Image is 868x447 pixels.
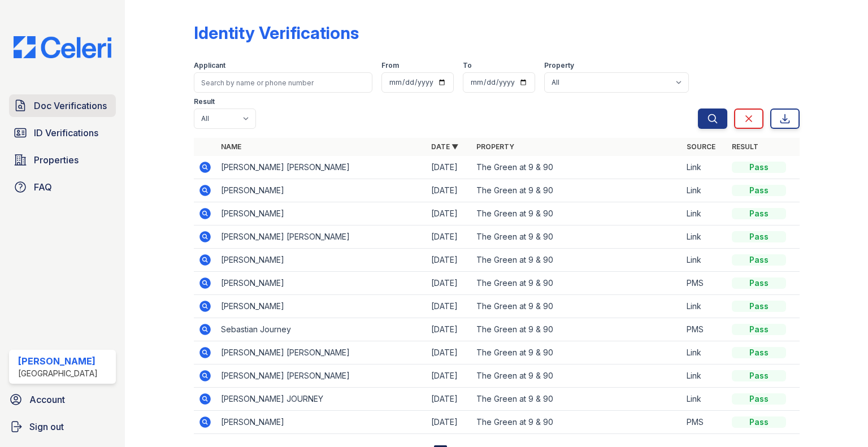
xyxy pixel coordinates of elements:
td: [DATE] [427,318,472,341]
td: [PERSON_NAME] [216,295,427,318]
td: [DATE] [427,388,472,411]
td: The Green at 9 & 90 [472,202,682,225]
td: The Green at 9 & 90 [472,156,682,179]
td: Link [682,202,727,225]
td: [DATE] [427,295,472,318]
span: FAQ [34,180,52,194]
div: [PERSON_NAME] [18,354,98,368]
div: Pass [732,231,786,242]
td: [DATE] [427,364,472,388]
a: FAQ [9,176,116,198]
td: Link [682,225,727,249]
td: [PERSON_NAME] [PERSON_NAME] [216,156,427,179]
td: [DATE] [427,225,472,249]
div: Pass [732,162,786,173]
td: PMS [682,411,727,434]
span: Sign out [29,420,64,433]
input: Search by name or phone number [194,72,372,93]
a: Source [687,142,715,151]
td: [DATE] [427,272,472,295]
td: Link [682,295,727,318]
td: The Green at 9 & 90 [472,272,682,295]
td: [PERSON_NAME] [PERSON_NAME] [216,364,427,388]
div: Pass [732,393,786,405]
a: Sign out [5,415,120,438]
td: [PERSON_NAME] [PERSON_NAME] [216,225,427,249]
a: Doc Verifications [9,94,116,117]
label: Result [194,97,215,106]
a: Property [476,142,514,151]
div: Pass [732,347,786,358]
div: [GEOGRAPHIC_DATA] [18,368,98,379]
td: Link [682,179,727,202]
span: Account [29,393,65,406]
td: [PERSON_NAME] [216,179,427,202]
td: [PERSON_NAME] [216,202,427,225]
img: CE_Logo_Blue-a8612792a0a2168367f1c8372b55b34899dd931a85d93a1a3d3e32e68fde9ad4.png [5,36,120,58]
a: ID Verifications [9,121,116,144]
td: Link [682,388,727,411]
td: The Green at 9 & 90 [472,318,682,341]
td: Sebastian Journey [216,318,427,341]
div: Pass [732,185,786,196]
a: Account [5,388,120,411]
div: Pass [732,301,786,312]
td: The Green at 9 & 90 [472,225,682,249]
a: Result [732,142,758,151]
td: Link [682,364,727,388]
td: [PERSON_NAME] [216,249,427,272]
td: The Green at 9 & 90 [472,249,682,272]
td: The Green at 9 & 90 [472,295,682,318]
div: Pass [732,254,786,266]
td: PMS [682,272,727,295]
td: [DATE] [427,341,472,364]
div: Pass [732,416,786,428]
div: Pass [732,277,786,289]
label: Applicant [194,61,225,70]
td: [DATE] [427,249,472,272]
td: [PERSON_NAME] [216,272,427,295]
div: Pass [732,208,786,219]
td: [DATE] [427,202,472,225]
div: Identity Verifications [194,23,359,43]
a: Date ▼ [431,142,458,151]
td: The Green at 9 & 90 [472,411,682,434]
td: [DATE] [427,411,472,434]
span: ID Verifications [34,126,98,140]
td: Link [682,156,727,179]
label: To [463,61,472,70]
td: PMS [682,318,727,341]
td: The Green at 9 & 90 [472,179,682,202]
td: The Green at 9 & 90 [472,341,682,364]
label: From [381,61,399,70]
span: Properties [34,153,79,167]
a: Name [221,142,241,151]
td: The Green at 9 & 90 [472,364,682,388]
div: Pass [732,370,786,381]
label: Property [544,61,574,70]
td: The Green at 9 & 90 [472,388,682,411]
td: [DATE] [427,156,472,179]
span: Doc Verifications [34,99,107,112]
td: [DATE] [427,179,472,202]
td: [PERSON_NAME] JOURNEY [216,388,427,411]
td: [PERSON_NAME] [216,411,427,434]
td: Link [682,249,727,272]
div: Pass [732,324,786,335]
a: Properties [9,149,116,171]
td: Link [682,341,727,364]
td: [PERSON_NAME] [PERSON_NAME] [216,341,427,364]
